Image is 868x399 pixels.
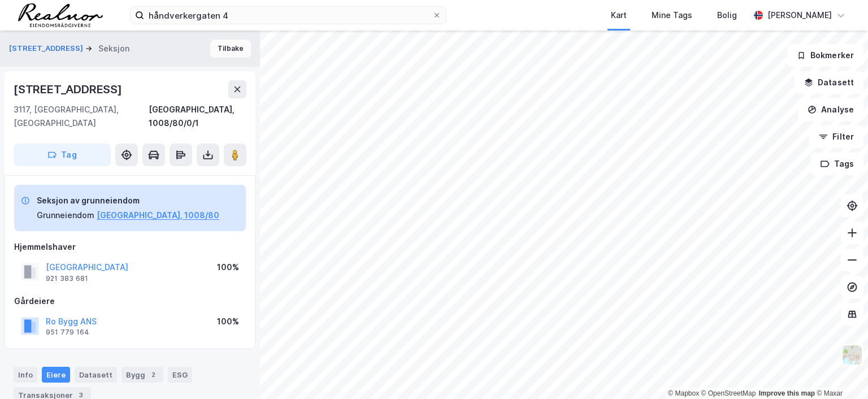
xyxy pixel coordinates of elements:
[210,40,251,58] button: Tilbake
[9,43,85,54] button: [STREET_ADDRESS]
[75,367,117,383] div: Datasett
[144,7,432,24] input: Søk på adresse, matrikkel, gårdeiere, leietakere eller personer
[14,367,37,383] div: Info
[611,8,627,22] div: Kart
[42,367,70,383] div: Eiere
[97,209,219,222] button: [GEOGRAPHIC_DATA], 1008/80
[811,345,868,399] iframe: Chat Widget
[46,274,88,283] div: 921 383 681
[841,344,863,366] img: Z
[14,294,246,308] div: Gårdeiere
[759,389,815,397] a: Improve this map
[37,194,219,207] div: Seksjon av grunneiendom
[217,315,239,328] div: 100%
[217,261,239,274] div: 100%
[149,103,246,130] div: [GEOGRAPHIC_DATA], 1008/80/0/1
[98,42,129,55] div: Seksjon
[14,103,149,130] div: 3117, [GEOGRAPHIC_DATA], [GEOGRAPHIC_DATA]
[787,44,863,67] button: Bokmerker
[811,345,868,399] div: Kontrollprogram for chat
[717,8,737,22] div: Bolig
[14,80,124,98] div: [STREET_ADDRESS]
[811,153,863,175] button: Tags
[121,367,163,383] div: Bygg
[37,209,94,222] div: Grunneiendom
[147,369,159,380] div: 2
[767,8,832,22] div: [PERSON_NAME]
[14,144,111,166] button: Tag
[652,8,692,22] div: Mine Tags
[795,71,863,94] button: Datasett
[809,125,863,148] button: Filter
[14,240,246,254] div: Hjemmelshaver
[798,98,863,121] button: Analyse
[168,367,192,383] div: ESG
[668,389,699,397] a: Mapbox
[18,3,103,27] img: realnor-logo.934646d98de889bb5806.png
[46,328,89,337] div: 951 779 164
[701,389,756,397] a: OpenStreetMap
